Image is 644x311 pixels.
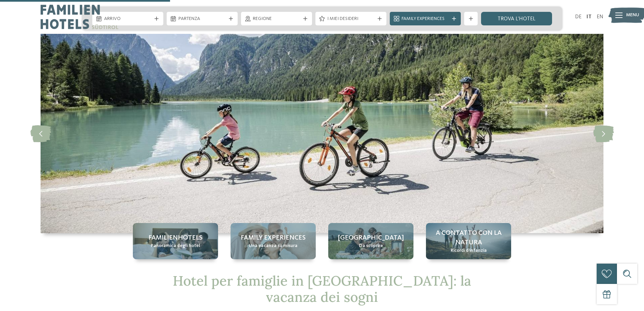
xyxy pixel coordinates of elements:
span: [GEOGRAPHIC_DATA] [338,233,404,243]
span: Family experiences [241,233,306,243]
span: Da scoprire [359,243,383,249]
a: Hotel per famiglie in Alto Adige: un’esperienza indimenticabile [GEOGRAPHIC_DATA] Da scoprire [328,223,413,259]
span: Una vacanza su misura [249,243,297,249]
span: A contatto con la natura [433,228,504,247]
a: Hotel per famiglie in Alto Adige: un’esperienza indimenticabile Familienhotels Panoramica degli h... [133,223,218,259]
a: EN [597,14,603,20]
span: Menu [626,12,639,19]
span: Panoramica degli hotel [151,243,200,249]
span: Familienhotels [148,233,202,243]
a: Hotel per famiglie in Alto Adige: un’esperienza indimenticabile A contatto con la natura Ricordi ... [426,223,511,259]
a: Hotel per famiglie in Alto Adige: un’esperienza indimenticabile Family experiences Una vacanza su... [231,223,316,259]
a: DE [575,14,581,20]
span: Ricordi d’infanzia [451,247,487,254]
span: Hotel per famiglie in [GEOGRAPHIC_DATA]: la vacanza dei sogni [173,272,471,306]
a: IT [587,14,592,20]
img: Hotel per famiglie in Alto Adige: un’esperienza indimenticabile [41,34,603,233]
